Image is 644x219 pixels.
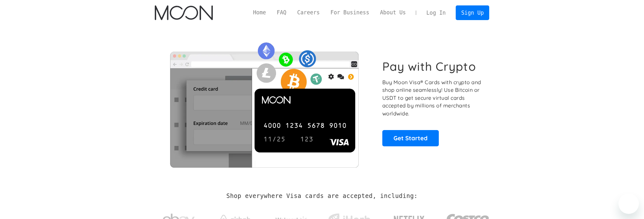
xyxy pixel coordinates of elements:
h2: Shop everywhere Visa cards are accepted, including: [226,193,417,200]
a: Home [248,9,271,17]
a: Log In [421,6,451,20]
a: Careers [292,9,325,17]
p: Buy Moon Visa® Cards with crypto and shop online seamlessly! Use Bitcoin or USDT to get secure vi... [382,78,482,118]
img: Moon Logo [155,5,213,20]
iframe: Button to launch messaging window [618,193,639,214]
img: Moon Cards let you spend your crypto anywhere Visa is accepted. [155,38,373,167]
a: About Us [375,9,411,17]
a: For Business [325,9,375,17]
a: Get Started [382,130,439,146]
h1: Pay with Crypto [382,59,476,74]
a: Sign Up [456,5,489,20]
a: home [155,5,213,20]
a: FAQ [271,9,292,17]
